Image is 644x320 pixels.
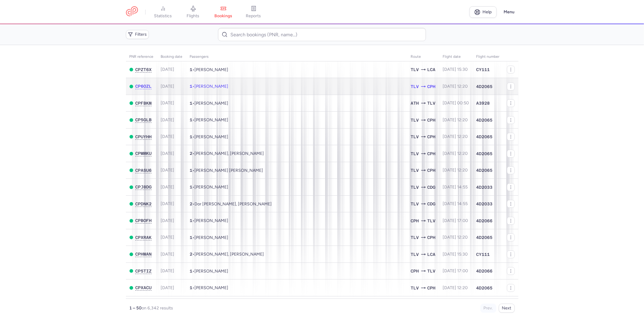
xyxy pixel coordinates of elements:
span: [DATE] 15:30 [443,252,468,257]
span: • [190,84,229,89]
span: CP5TIZ [136,269,152,273]
span: 1 [190,117,193,122]
span: CPASU6 [136,168,152,173]
span: • [190,184,229,190]
span: 4D2066 [476,218,493,224]
span: • [190,201,272,207]
button: CP5TIZ [136,269,152,274]
span: CPHWAN [136,252,152,256]
span: Help [482,10,492,14]
span: [DATE] 17:00 [443,268,468,273]
span: • [190,252,264,257]
span: [DATE] [161,184,175,190]
span: Lina AGBARIA [195,269,229,274]
span: 1 [190,235,193,240]
span: [DATE] [161,117,175,122]
span: 4D2033 [476,201,493,207]
span: 2 [190,151,193,156]
span: 4D2065 [476,151,493,157]
a: statistics [148,5,178,19]
button: CPZT6X [136,67,152,72]
th: PNR reference [126,52,157,61]
th: flight date [439,52,473,61]
span: [DATE] [161,84,175,89]
span: [DATE] 14:55 [443,184,468,190]
button: Filters [126,30,149,39]
button: Next [499,304,515,313]
span: CPH [411,268,419,274]
span: • [190,285,229,290]
span: ATH [411,100,419,106]
span: CPDNK2 [136,201,152,206]
span: 4D2065 [476,234,493,240]
span: 1 [190,184,193,189]
span: [DATE] [161,285,175,290]
span: flights [187,13,200,19]
span: David STUPEL [195,235,229,240]
span: CPH [428,167,436,174]
span: TLV [411,184,419,191]
span: TLV [411,251,419,258]
a: CitizenPlane red outlined logo [126,6,138,18]
span: bookings [214,13,232,19]
span: Mika SHARON [195,117,229,122]
a: flights [178,5,208,19]
span: 4D2065 [476,167,493,173]
button: CPUYHH [136,134,152,139]
span: [DATE] [161,151,175,156]
span: CPFBKM [136,101,152,106]
span: LCA [428,66,436,73]
span: [DATE] 12:20 [443,134,468,139]
span: Ayelet WELLARD [195,101,229,106]
span: Jafar ADAWI, Sara ADAWI [195,151,264,156]
span: Dor LIBERZON, Eva LIBERZON [195,201,272,207]
span: CPH [411,217,419,224]
button: CPBOFH [136,218,152,223]
span: TLV [411,201,419,207]
strong: 1 – 50 [130,305,142,311]
span: 1 [190,134,193,139]
button: Menu [500,6,518,18]
span: 4D2033 [476,184,493,190]
span: Lina AGBARIA [195,285,229,290]
span: TLV [411,133,419,140]
span: TLV [428,217,436,224]
span: [DATE] [161,252,175,257]
button: Prev. [480,304,496,313]
span: Yosef MAJAR, Miryam MAGAR [195,252,264,257]
span: CPUYHH [136,134,152,139]
th: Flight number [473,52,503,61]
th: Booking date [157,52,186,61]
span: 1 [190,269,193,273]
span: [DATE] [161,218,175,223]
span: Imran HAMDAN [195,134,229,139]
span: CPBOFH [136,218,152,223]
span: 4D2066 [476,268,493,274]
span: [DATE] 14:55 [443,201,468,206]
span: CPXACU [136,285,152,290]
span: [DATE] 17:00 [443,218,468,223]
span: Santiago SORIANO [195,184,229,190]
button: CPXRAK [136,235,152,240]
span: • [190,117,229,122]
span: [DATE] [161,268,175,273]
button: CP5GLB [136,117,152,122]
span: 1 [190,168,193,173]
button: CPXACU [136,285,152,290]
span: CPH [428,83,436,90]
span: Mariam Imran HAMDAN [195,168,263,173]
span: 4D2065 [476,117,493,123]
span: [DATE] 12:20 [443,168,468,173]
span: [DATE] [161,67,175,72]
span: TLV [411,83,419,90]
span: [DATE] 12:20 [443,235,468,240]
button: CPJ8DG [136,184,152,190]
span: CPH [428,117,436,123]
span: Filters [135,32,147,37]
button: CPASU6 [136,168,152,173]
span: [DATE] [161,201,175,206]
span: TLV [411,167,419,174]
span: 2 [190,252,193,256]
span: TLV [411,234,419,241]
a: reports [239,5,269,19]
